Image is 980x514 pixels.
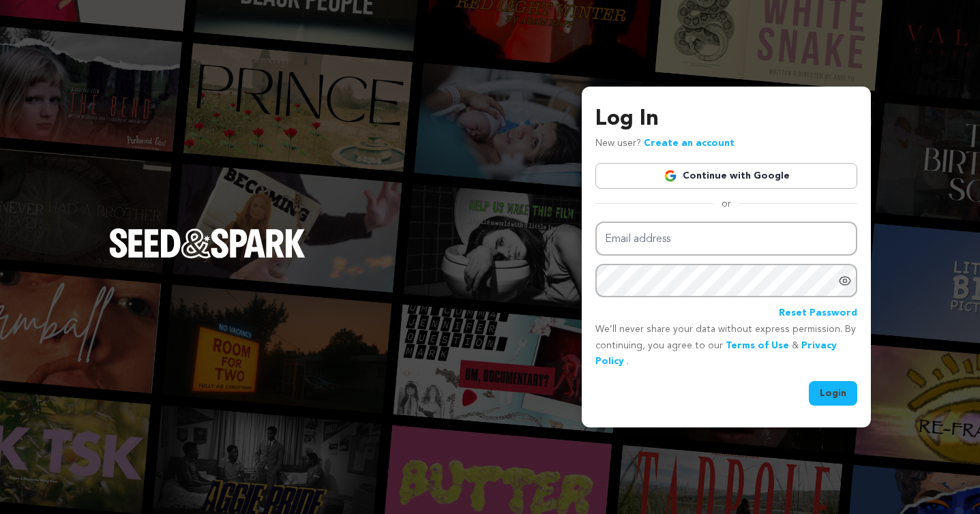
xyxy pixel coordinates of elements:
a: Show password as plain text. Warning: this will display your password on the screen. [838,274,852,288]
a: Terms of Use [726,341,789,350]
p: We’ll never share your data without express permission. By continuing, you agree to our & . [595,322,857,370]
a: Seed&Spark Homepage [109,228,306,286]
input: Email address [595,222,857,256]
a: Continue with Google [595,163,857,189]
a: Create an account [644,138,734,148]
img: Seed&Spark Logo [109,228,306,258]
p: New user? [595,136,734,152]
span: or [713,197,739,211]
img: Google logo [664,169,677,183]
button: Login [809,381,857,406]
a: Reset Password [779,305,857,322]
h3: Log In [595,103,857,136]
